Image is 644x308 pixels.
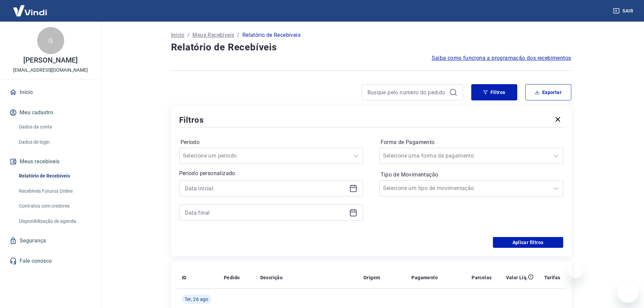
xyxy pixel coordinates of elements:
p: Origem [363,274,380,281]
a: Relatório de Recebíveis [16,169,93,183]
a: Saiba como funciona a programação dos recebimentos [432,54,571,62]
a: Contratos com credores [16,199,93,213]
span: Ter, 26 ago [185,296,209,303]
a: Segurança [8,233,93,248]
a: Dados de login [16,135,93,149]
button: Meu cadastro [8,105,93,120]
p: Pagamento [411,274,438,281]
p: / [237,31,239,39]
a: Início [171,31,185,39]
p: Relatório de Recebíveis [242,31,301,39]
p: Período personalizado [179,169,363,177]
label: Forma de Pagamento [381,138,562,146]
a: Recebíveis Futuros Online [16,184,93,198]
input: Data final [185,208,347,218]
a: Disponibilização de agenda [16,214,93,228]
p: Descrição [260,274,283,281]
p: ID [182,274,187,281]
p: [EMAIL_ADDRESS][DOMAIN_NAME] [13,67,88,74]
p: [PERSON_NAME] [23,57,77,64]
img: Vindi [8,0,52,21]
button: Exportar [525,84,571,100]
label: Período [181,138,362,146]
p: Parcelas [472,274,492,281]
input: Data inicial [185,183,347,193]
p: / [187,31,190,39]
button: Filtros [471,84,517,100]
button: Sair [612,5,636,17]
a: Início [8,85,93,100]
button: Aplicar filtros [493,237,563,248]
p: Tarifas [544,274,560,281]
a: Meus Recebíveis [192,31,234,39]
button: Meus recebíveis [8,154,93,169]
h5: Filtros [179,115,204,125]
label: Tipo de Movimentação [381,171,562,179]
div: G [37,27,64,54]
iframe: Botão para abrir a janela de mensagens [617,281,639,303]
p: Valor Líq. [506,274,528,281]
p: Pedido [224,274,240,281]
input: Busque pelo número do pedido [367,87,447,97]
iframe: Fechar mensagem [569,265,582,278]
a: Fale conosco [8,254,93,268]
h4: Relatório de Recebíveis [171,41,571,54]
a: Dados da conta [16,120,93,134]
